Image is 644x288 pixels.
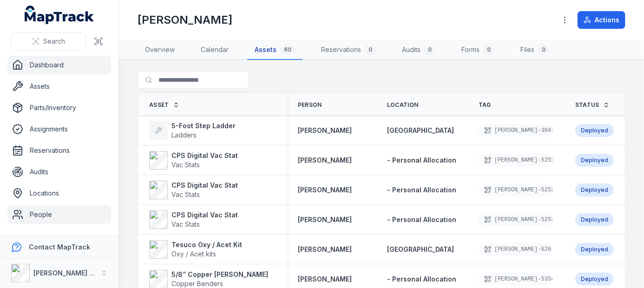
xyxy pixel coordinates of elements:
div: Deployed [575,124,614,137]
span: Copper Benders [171,280,223,288]
a: [PERSON_NAME] [298,245,352,254]
div: [PERSON_NAME]-5354 [479,273,553,286]
a: CPS Digital Vac StatVac Stats [149,210,238,229]
span: - Personal Allocation [387,156,456,164]
a: [PERSON_NAME] [298,185,352,195]
span: Vac Stats [171,161,200,169]
a: Overview [138,40,182,60]
a: - Personal Allocation [387,185,456,195]
a: Locations [7,184,111,203]
a: Audits [7,163,111,181]
span: Ladders [171,131,197,139]
div: 60 [280,44,295,55]
div: [PERSON_NAME]-5253 [479,213,553,226]
a: CPS Digital Vac StatVac Stats [149,151,238,170]
a: - Personal Allocation [387,215,456,224]
button: Search [11,33,86,50]
div: Deployed [575,213,614,226]
span: - Personal Allocation [387,275,456,283]
a: People [7,205,111,224]
div: 0 [538,44,549,55]
div: Deployed [575,154,614,167]
a: CPS Digital Vac StatVac Stats [149,181,238,199]
a: Reservations0 [314,40,383,60]
strong: CPS Digital Vac Stat [171,151,238,160]
a: Status [575,101,610,109]
a: Reservations [7,141,111,160]
span: Person [298,101,322,109]
a: Calendar [193,40,236,60]
a: - Personal Allocation [387,156,456,165]
a: [PERSON_NAME] [298,156,352,165]
a: Forms0 [454,40,502,60]
a: 5-Foot Step LadderLadders [149,121,236,140]
button: Actions [578,11,625,29]
a: Audits0 [394,40,443,60]
a: Files0 [513,40,557,60]
a: [GEOGRAPHIC_DATA] [387,126,454,135]
strong: CPS Digital Vac Stat [171,181,238,190]
a: Asset [149,101,179,109]
div: Deployed [575,243,614,256]
span: [GEOGRAPHIC_DATA] [387,245,454,253]
div: [PERSON_NAME]-3047 [479,124,553,137]
a: Assignments [7,120,111,138]
div: Deployed [575,273,614,286]
a: Tesuco Oxy / Acet KitOxy / Acet kits [149,240,242,259]
strong: Tesuco Oxy / Acet Kit [171,240,242,249]
span: Vac Stats [171,220,200,228]
a: Parts/Inventory [7,98,111,117]
a: [PERSON_NAME] [298,126,352,135]
div: [PERSON_NAME]-626 [479,243,553,256]
div: Deployed [575,183,614,196]
strong: [PERSON_NAME] Air [33,269,98,277]
a: [GEOGRAPHIC_DATA] [387,245,454,254]
a: Assets60 [247,40,302,60]
strong: 5/8” Copper [PERSON_NAME] [171,270,268,279]
strong: 5-Foot Step Ladder [171,121,236,131]
div: 0 [483,44,494,55]
strong: Contact MapTrack [29,243,90,251]
a: Assets [7,77,111,96]
a: [PERSON_NAME] [298,215,352,224]
div: [PERSON_NAME]-5252 [479,183,553,196]
a: [PERSON_NAME] [298,275,352,284]
span: [GEOGRAPHIC_DATA] [387,126,454,134]
a: - Personal Allocation [387,275,456,284]
span: Location [387,101,418,109]
span: Vac Stats [171,190,200,198]
span: Search [43,37,65,46]
a: Dashboard [7,56,111,74]
div: 0 [365,44,376,55]
span: - Personal Allocation [387,216,456,223]
a: MapTrack [25,6,94,24]
div: [PERSON_NAME]-5251 [479,154,553,167]
span: - Personal Allocation [387,186,456,194]
span: Status [575,101,599,109]
h1: [PERSON_NAME] [138,13,232,27]
span: Asset [149,101,169,109]
div: 0 [424,44,435,55]
strong: CPS Digital Vac Stat [171,210,238,220]
span: Oxy / Acet kits [171,250,216,258]
span: Tag [479,101,491,109]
